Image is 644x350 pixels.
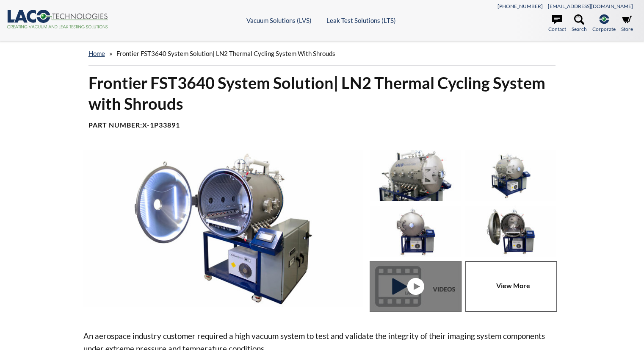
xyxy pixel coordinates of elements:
[498,3,543,9] a: [PHONE_NUMBER]
[370,261,465,312] a: Thermal Cycling System (TVAC) - Front View
[246,17,312,24] a: Vacuum Solutions (LVS)
[370,150,461,201] img: Thermal Cycling System (TVAC), port view
[548,3,633,9] a: [EMAIL_ADDRESS][DOMAIN_NAME]
[326,17,396,24] a: Leak Test Solutions (LTS)
[88,72,556,114] h1: Frontier FST3640 System Solution| LN2 Thermal Cycling System with Shrouds
[116,50,335,57] span: Frontier FST3640 System Solution| LN2 Thermal Cycling System with Shrouds
[370,206,461,257] img: Thermal Cycling System (TVAC) - Front View
[572,14,587,33] a: Search
[548,14,566,33] a: Contact
[465,206,557,257] img: Thermal Cycling System (TVAC), front view, door open
[621,14,633,33] a: Store
[88,50,105,57] a: home
[465,150,557,201] img: Thermal Cycling System (TVAC) - Isometric View
[88,42,556,66] div: »
[142,121,180,129] b: X-1P33891
[83,150,363,307] img: Thermal Cycling System (TVAC), angled view, door open
[88,121,556,130] h4: Part Number:
[592,25,616,33] span: Corporate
